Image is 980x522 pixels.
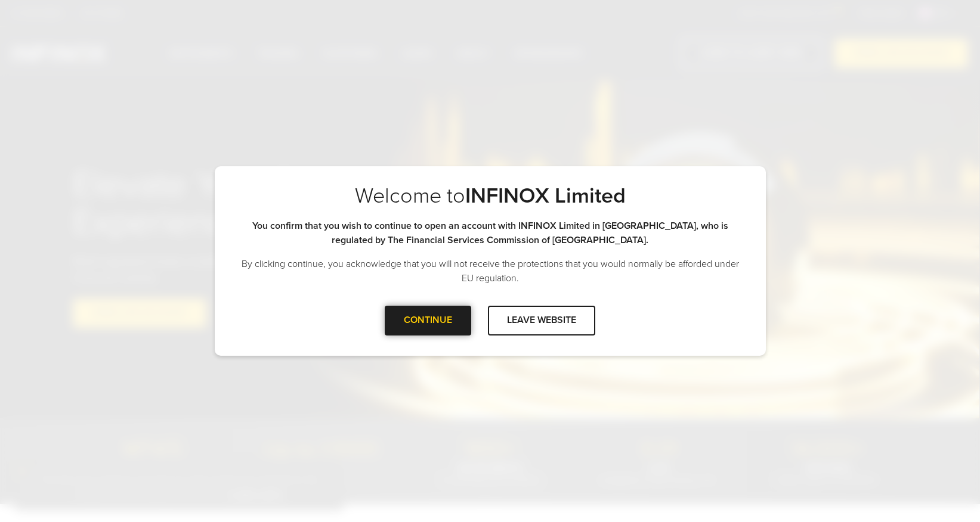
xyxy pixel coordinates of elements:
[385,306,471,335] div: CONTINUE
[239,257,742,285] p: By clicking continue, you acknowledge that you will not receive the protections that you would no...
[252,220,728,246] strong: You confirm that you wish to continue to open an account with INFINOX Limited in [GEOGRAPHIC_DATA...
[488,306,595,335] div: LEAVE WEBSITE
[465,183,626,209] strong: INFINOX Limited
[239,183,742,209] p: Welcome to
